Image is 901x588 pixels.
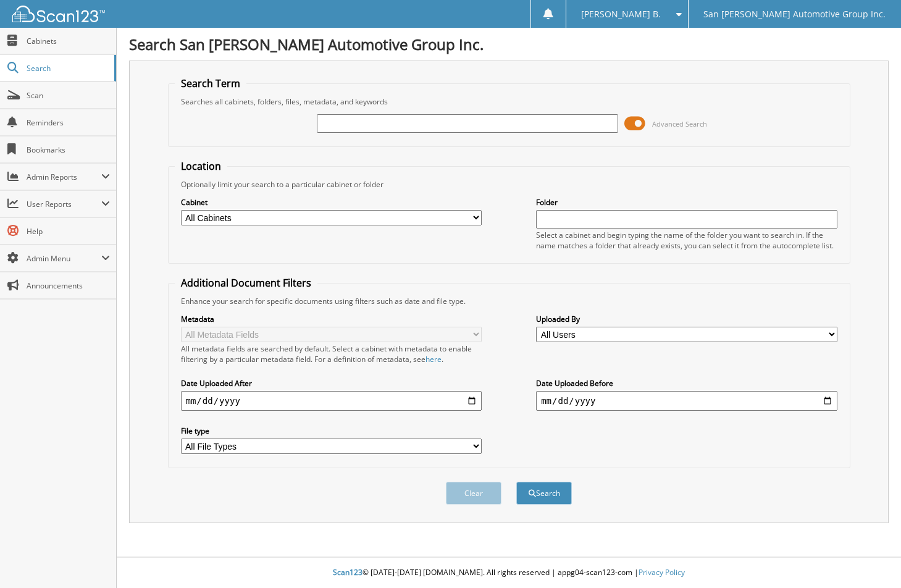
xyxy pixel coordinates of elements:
[581,10,661,18] span: [PERSON_NAME] B.
[536,197,837,208] label: Folder
[175,276,317,290] legend: Additional Document Filters
[181,378,482,388] label: Date Uploaded After
[536,391,837,411] input: end
[181,314,482,324] label: Metadata
[652,119,707,128] span: Advanced Search
[639,567,685,577] a: Privacy Policy
[181,426,482,436] label: File type
[175,179,844,190] div: Optionally limit your search to a particular cabinet or folder
[446,482,501,505] button: Clear
[516,482,572,505] button: Search
[27,90,110,101] span: Scan
[175,77,246,90] legend: Search Term
[175,96,844,107] div: Searches all cabinets, folders, files, metadata, and keywords
[175,296,844,306] div: Enhance your search for specific documents using filters such as date and file type.
[27,253,101,264] span: Admin Menu
[27,199,101,209] span: User Reports
[27,172,101,182] span: Admin Reports
[703,10,886,18] span: San [PERSON_NAME] Automotive Group Inc.
[181,343,482,364] div: All metadata fields are searched by default. Select a cabinet with metadata to enable filtering b...
[27,117,110,128] span: Reminders
[175,159,227,173] legend: Location
[181,391,482,411] input: start
[333,567,362,577] span: Scan123
[27,63,108,73] span: Search
[27,145,110,155] span: Bookmarks
[117,558,901,588] div: © [DATE]-[DATE] [DOMAIN_NAME]. All rights reserved | appg04-scan123-com |
[27,36,110,46] span: Cabinets
[181,197,482,208] label: Cabinet
[12,6,105,22] img: scan123-logo-white.svg
[27,226,110,237] span: Help
[536,314,837,324] label: Uploaded By
[27,280,110,291] span: Announcements
[129,34,889,54] h1: Search San [PERSON_NAME] Automotive Group Inc.
[536,230,837,251] div: Select a cabinet and begin typing the name of the folder you want to search in. If the name match...
[536,378,837,388] label: Date Uploaded Before
[425,354,442,364] a: here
